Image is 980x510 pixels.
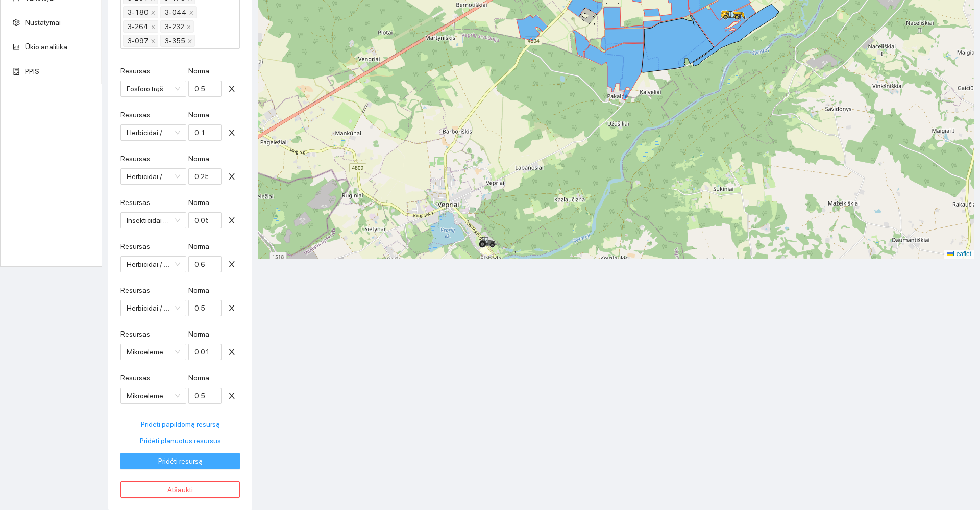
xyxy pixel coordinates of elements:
button: Atšaukti [120,481,240,498]
label: Resursas [120,197,150,208]
span: 3-097 [128,35,149,46]
span: 3-180 [123,6,158,18]
span: close [224,304,239,312]
span: close [224,172,239,181]
span: 3-232 [165,21,184,32]
label: Resursas [120,154,150,164]
input: Norma [188,300,222,316]
input: Norma [188,344,222,360]
button: close [224,344,240,360]
button: close [224,256,240,272]
button: close [224,300,240,316]
span: Pridėti planuotus resursus [140,435,221,446]
span: close [151,39,156,44]
label: Resursas [120,329,150,340]
span: Mikroelementinės trąšos / Antifuma [127,344,180,360]
button: Pridėti resursą [120,453,240,469]
span: Pridėti resursą [158,455,203,467]
span: 3-044 [160,6,197,18]
span: 3-355 [160,35,195,47]
a: Leaflet [947,250,971,258]
button: close [224,168,240,185]
span: close [224,260,239,268]
input: Norma [188,212,222,228]
a: Ūkio analitika [25,43,67,51]
label: Norma [188,241,209,252]
span: close [224,348,239,356]
span: close [224,129,239,137]
input: Norma [188,168,222,185]
span: close [186,24,191,30]
label: Resursas [120,110,150,120]
span: 3-264 [128,21,149,32]
span: close [189,10,194,16]
label: Resursas [120,66,150,76]
label: Norma [188,285,209,296]
span: close [224,392,239,400]
span: Herbicidai / Rapsan 500 SC [127,125,180,140]
span: close [187,39,192,44]
button: close [224,124,240,141]
span: Mikroelementinės trąšos / SoluSop52 [127,388,180,403]
span: Herbicidai / Mota [127,257,180,272]
label: Resursas [120,285,150,296]
span: Herbicidai / Metazamix [127,300,180,316]
span: Fosforo trąšos (P) / MAP 12-61 [127,81,180,96]
label: Norma [188,66,209,76]
label: Norma [188,154,209,164]
span: Herbicidai / Belkar [127,169,180,184]
span: Pridėti papildomą resursą [141,419,220,430]
span: close [151,10,156,16]
label: Resursas [120,373,150,384]
label: Norma [188,373,209,384]
span: 3-355 [165,35,185,46]
span: close [224,85,239,93]
button: Pridėti planuotus resursus [120,432,240,449]
input: Norma [188,81,222,97]
button: close [224,388,240,404]
label: Norma [188,329,209,340]
button: Pridėti papildomą resursą [120,416,240,432]
input: Norma [188,256,222,272]
span: close [151,24,156,30]
label: Resursas [120,241,150,252]
input: Norma [188,124,222,141]
button: close [224,81,240,97]
span: close [224,216,239,224]
span: Atšaukti [167,484,193,495]
a: Nustatymai [25,18,61,27]
span: 3-044 [165,7,187,18]
span: Insekticidai / Koron 100 SC [127,213,180,228]
label: Norma [188,110,209,120]
button: close [224,212,240,228]
input: Norma [188,388,222,404]
label: Norma [188,197,209,208]
a: PPIS [25,67,39,75]
span: 3-232 [160,20,194,33]
span: 3-180 [128,7,149,18]
span: 3-264 [123,20,158,33]
span: 3-097 [123,35,158,47]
